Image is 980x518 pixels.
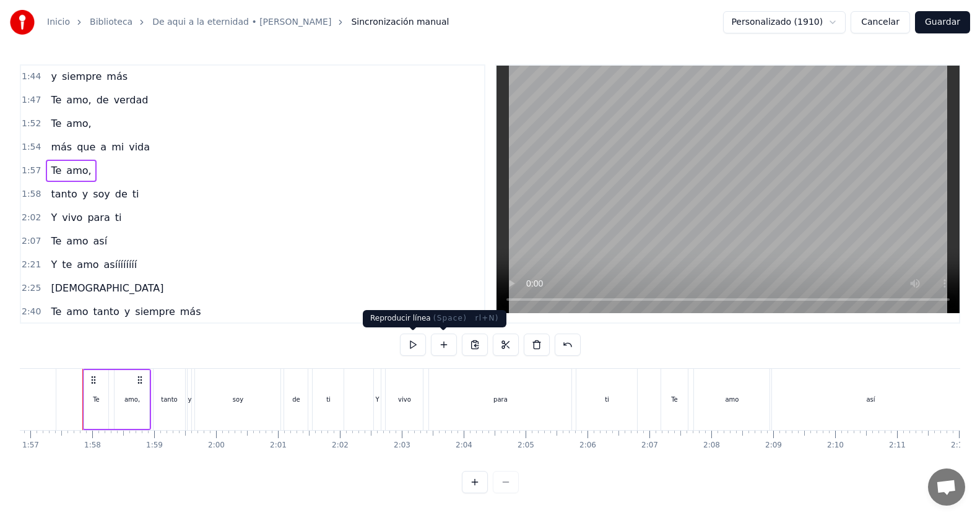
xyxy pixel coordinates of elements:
[22,165,41,177] span: 1:57
[123,304,131,319] span: y
[128,140,151,154] span: vida
[518,441,534,451] div: 2:05
[22,188,41,201] span: 1:58
[113,93,150,107] span: verdad
[61,69,103,84] span: siempre
[889,441,906,451] div: 2:11
[92,234,109,248] span: así
[332,441,349,451] div: 2:02
[50,187,78,201] span: tanto
[851,11,910,33] button: Cancelar
[81,187,89,201] span: y
[363,310,474,327] div: Reproducir línea
[703,441,720,451] div: 2:08
[105,69,129,84] span: más
[50,163,63,178] span: Te
[641,441,658,451] div: 2:07
[86,210,111,225] span: para
[65,163,92,178] span: amo,
[92,304,121,319] span: tanto
[866,395,875,404] div: así
[50,69,58,84] span: y
[10,10,35,35] img: youka
[915,11,970,33] button: Guardar
[725,395,739,404] div: amo
[394,441,410,451] div: 2:03
[671,395,678,404] div: Te
[50,210,58,225] span: Y
[22,259,41,271] span: 2:21
[114,210,123,225] span: ti
[951,441,968,451] div: 2:12
[152,16,331,28] a: De aqui a la eternidad • [PERSON_NAME]
[22,118,41,130] span: 1:52
[375,395,379,404] div: Y
[50,140,73,154] span: más
[61,210,84,225] span: vivo
[90,16,132,28] a: Biblioteca
[208,441,225,451] div: 2:00
[50,93,63,107] span: Te
[134,304,176,319] span: siempre
[65,116,92,131] span: amo,
[398,395,411,404] div: vivo
[605,395,609,404] div: ti
[50,281,165,295] span: [DEMOGRAPHIC_DATA]
[114,187,129,201] span: de
[76,257,100,272] span: amo
[351,16,449,28] span: Sincronización manual
[326,395,331,404] div: ti
[22,235,41,248] span: 2:07
[456,441,472,451] div: 2:04
[50,304,63,319] span: Te
[110,140,125,154] span: mi
[124,395,140,404] div: amo,
[95,93,110,107] span: de
[22,141,41,153] span: 1:54
[579,441,596,451] div: 2:06
[179,304,202,319] span: más
[22,282,41,295] span: 2:25
[22,212,41,224] span: 2:02
[270,441,287,451] div: 2:01
[928,468,965,506] a: Chat abierto
[50,257,58,272] span: Y
[493,395,508,404] div: para
[61,257,73,272] span: te
[22,306,41,318] span: 2:40
[22,94,41,106] span: 1:47
[233,395,243,404] div: soy
[50,234,63,248] span: Te
[65,304,89,319] span: amo
[188,395,192,404] div: y
[99,140,108,154] span: a
[65,234,89,248] span: amo
[146,441,163,451] div: 1:59
[22,71,41,83] span: 1:44
[65,93,92,107] span: amo,
[462,314,498,322] span: ( Ctrl+N )
[50,116,63,131] span: Te
[292,395,300,404] div: de
[22,441,39,451] div: 1:57
[161,395,177,404] div: tanto
[827,441,844,451] div: 2:10
[433,314,467,322] span: ( Space )
[47,16,70,28] a: Inicio
[765,441,782,451] div: 2:09
[103,257,139,272] span: asíííííííí
[76,140,97,154] span: que
[47,16,449,28] nav: breadcrumb
[92,187,111,201] span: soy
[131,187,141,201] span: ti
[93,395,100,404] div: Te
[84,441,101,451] div: 1:58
